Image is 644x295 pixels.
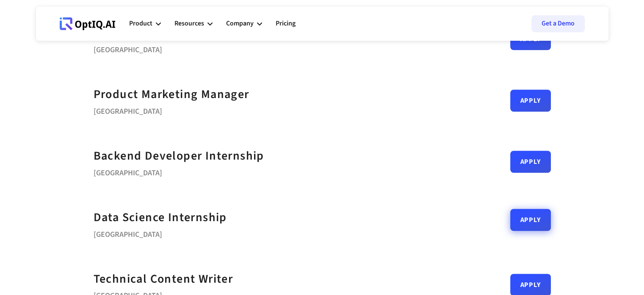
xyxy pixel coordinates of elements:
[510,209,551,231] a: Apply
[226,11,262,37] div: Company
[531,15,585,32] a: Get a Demo
[174,11,213,37] div: Resources
[174,18,204,29] div: Resources
[276,11,296,37] a: Pricing
[226,18,254,29] div: Company
[94,209,227,226] strong: Data Science Internship
[94,270,233,289] a: Technical Content Writer
[129,11,161,37] div: Product
[94,104,249,116] div: [GEOGRAPHIC_DATA]
[94,270,233,287] strong: Technical Content Writer
[94,147,264,164] strong: Backend Developer Internship
[94,227,227,239] div: [GEOGRAPHIC_DATA]
[129,18,152,29] div: Product
[60,11,116,37] a: Webflow Homepage
[510,90,551,112] a: Apply
[94,42,310,54] div: [GEOGRAPHIC_DATA]
[94,85,249,104] a: Product Marketing Manager
[94,166,264,177] div: [GEOGRAPHIC_DATA]
[94,208,227,227] a: Data Science Internship
[510,151,551,173] a: Apply
[94,146,264,166] a: Backend Developer Internship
